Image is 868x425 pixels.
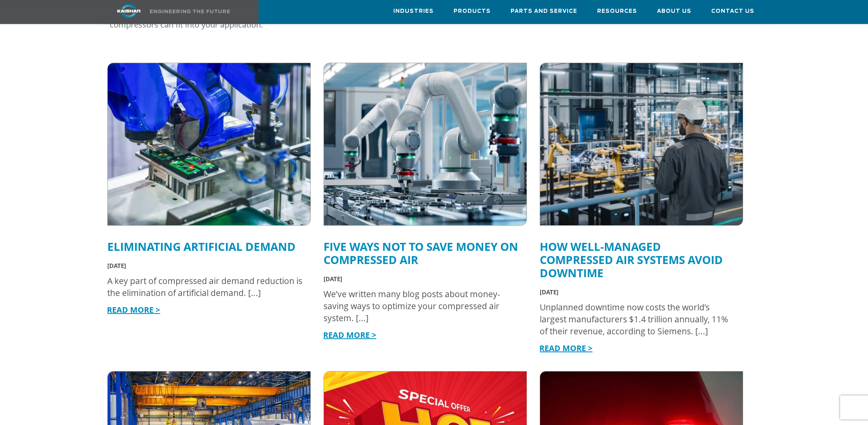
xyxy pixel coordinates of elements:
[393,7,434,16] span: Industries
[107,275,302,299] div: A key part of compressed air demand reduction is the elimination of artificial demand. [...]
[540,288,558,296] span: [DATE]
[454,7,491,16] span: Products
[99,4,159,18] img: kaishan logo
[597,0,637,22] a: Resources
[324,275,342,283] span: [DATE]
[711,7,754,16] span: Contact Us
[324,288,519,324] div: We’ve written many blog posts about money-saving ways to optimize your compressed air system. [...]
[511,0,577,22] a: Parts and Service
[107,239,296,254] a: Eliminating Artificial Demand
[511,7,577,16] span: Parts and Service
[107,304,160,315] a: READ MORE >
[539,343,592,354] a: READ MORE >
[657,7,691,16] span: About Us
[657,0,691,22] a: About Us
[393,0,434,22] a: Industries
[711,0,754,22] a: Contact Us
[540,239,723,280] a: How Well-Managed Compressed Air Systems Avoid Downtime
[324,239,518,267] a: Five Ways Not to Save Money on Compressed Air
[150,10,230,13] img: Engineering the future
[107,262,126,270] span: [DATE]
[323,330,376,340] a: READ MORE >
[108,63,310,225] img: Compressed air system filters
[540,63,742,225] img: Automotive downtime
[324,63,526,225] img: Electronics manufacturing
[540,301,735,337] div: Unplanned downtime now costs the world’s largest manufacturers $1.4 trillion annually, 11% of the...
[597,7,637,16] span: Resources
[454,0,491,22] a: Products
